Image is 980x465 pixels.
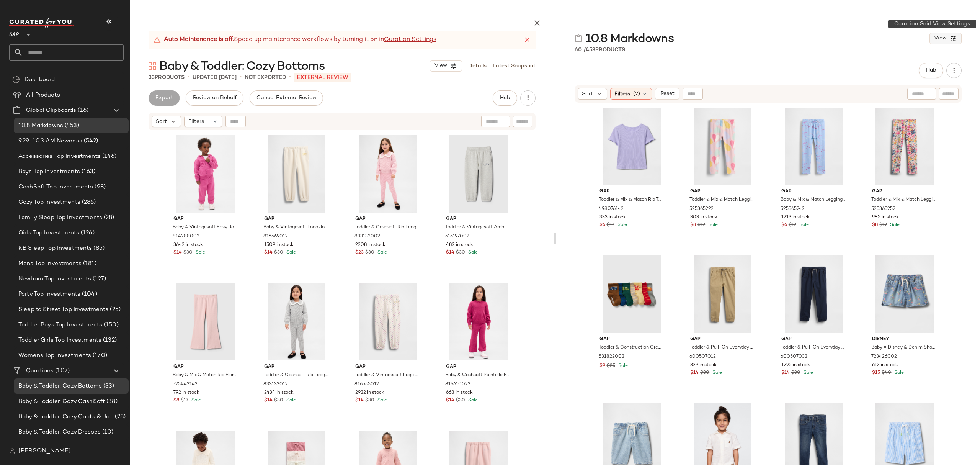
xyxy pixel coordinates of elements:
span: $14 [446,249,454,256]
span: $30 [183,249,193,256]
span: 833132012 [263,381,288,388]
p: External REVIEW [294,73,351,82]
span: Sale [893,370,904,375]
span: Cancel External Review [256,95,317,101]
img: cn60617130.jpg [440,283,517,360]
span: (181) [82,259,97,268]
img: cn55904045.jpg [593,255,670,333]
span: (163) [80,167,96,176]
span: Review on Behalf [192,95,237,101]
span: (33) [102,382,114,391]
span: $40 [882,370,891,377]
span: 1213 in stock [781,214,810,221]
span: Womens Top Investments [18,351,91,360]
span: 10.8 Markdowns [18,121,63,130]
img: cn59584148.jpg [684,108,761,185]
span: Dashboard [24,75,55,84]
span: (146) [101,152,117,161]
span: Toddler & Mix & Match Leggings by Gap Pink Hearts Size 12-18 M [689,196,754,203]
span: (286) [80,198,96,207]
span: 600507012 [689,354,716,360]
span: View [434,63,447,69]
span: Cozy Top Investments [18,198,80,207]
span: (453) [63,121,79,130]
span: 600507032 [781,354,807,360]
span: Toddler & Vintagesoft Logo Joggers by Gap [PERSON_NAME] Floral Size 12-18 M [354,372,419,379]
div: Products [575,46,625,54]
span: • [188,73,189,82]
span: $15 [872,370,880,377]
span: $30 [365,249,374,256]
span: Baby & Toddler: Cozy CashSoft [18,397,105,406]
span: Toddler & Vintagesoft Arch Logo Joggers by Gap Grey Size 18-24 M [445,224,510,231]
span: Sale [707,223,718,228]
img: cn60100610.jpg [775,108,852,185]
img: svg%3e [12,76,20,84]
img: cn57096386.jpg [167,283,244,360]
span: All Products [26,91,60,100]
span: Toddler & Mix & Match Rib T-Shirt by Gap Warm Violet Size 3 YRS [599,196,663,203]
button: Hub [493,90,517,106]
span: Sale [285,398,296,403]
span: (542) [82,137,98,146]
span: Baby & Toddler: Cozy EOF [18,443,90,452]
span: (104) [80,290,97,299]
span: $8 [872,222,878,229]
span: (170) [91,351,107,360]
span: Gap [599,188,664,195]
span: (16) [76,106,88,115]
span: 329 in stock [690,362,717,369]
span: $30 [791,370,800,377]
img: cn59787685.jpg [349,283,426,360]
img: svg%3e [149,62,156,70]
span: 333 in stock [599,214,626,221]
span: (38) [105,397,118,406]
span: Hub [926,67,936,74]
span: $14 [264,249,273,256]
span: Curations [26,367,54,375]
a: Details [468,62,487,70]
img: cn59761259.jpg [866,108,943,185]
span: Gap [264,216,329,223]
span: $14 [264,397,273,404]
span: (28) [102,213,114,222]
span: Sale [467,250,478,255]
span: $14 [355,397,364,404]
span: Baby & Toddler: Cozy Bottoms [159,59,325,74]
span: Reset [660,91,674,97]
p: updated [DATE] [193,74,237,82]
span: $6 [781,222,787,229]
div: Products [149,74,185,82]
span: 1509 in stock [264,242,294,249]
span: 33 [149,75,155,80]
img: cn56286682.jpg [440,135,517,213]
span: • [240,73,242,82]
span: 525442142 [173,381,198,388]
span: 60 / [575,47,586,53]
span: 3642 in stock [173,242,203,249]
span: Baby & Vintagesoft Easy Joggers by Gap Bright Fuchsia Size 6-12 M [173,224,237,231]
span: 303 in stock [690,214,717,221]
span: 525365252 [871,206,895,213]
span: Girls Top Investments [18,229,79,237]
span: 2922 in stock [355,390,384,396]
span: Baby & Toddler: Cozy Bottoms [18,382,102,391]
span: Sort [582,90,593,98]
span: Toddler & Pull-On Everyday Slim Joggers by Gap New British Khaki Size 2 YRS [689,344,754,351]
span: $30 [456,249,465,256]
span: Sale [616,223,627,228]
span: $14 [173,249,182,256]
span: CashSoft Top Investments [18,183,93,192]
span: $30 [365,397,374,404]
button: Review on Behalf [186,90,243,106]
span: $14 [446,397,454,404]
span: Gap [690,188,755,195]
span: 1292 in stock [781,362,810,369]
span: [PERSON_NAME] [18,447,71,456]
span: $8 [690,222,696,229]
span: Toddler Girls Top Investments [18,336,101,345]
span: Baby × Disney & Denim Shorts by Gap New Medium Wash Size 6-12 M [871,344,936,351]
span: (10) [101,428,114,437]
span: (2) [633,90,640,98]
span: 531822002 [599,354,624,360]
